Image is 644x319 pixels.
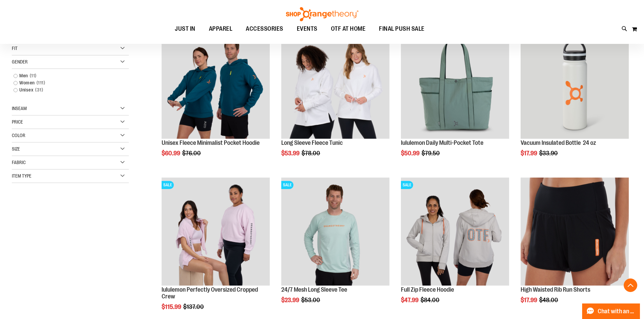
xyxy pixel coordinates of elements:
[517,27,632,174] div: product
[10,79,122,86] a: Women111
[401,150,421,157] span: $50.99
[281,139,343,146] a: Long Sleeve Fleece Tunic
[12,46,18,51] span: Fit
[422,150,441,157] span: $79.50
[281,286,347,293] a: 24/7 Mesh Long Sleeve Tee
[281,150,301,157] span: $53.99
[281,297,300,303] span: $23.99
[158,27,273,174] div: product
[12,146,20,152] span: Size
[10,72,122,79] a: Men11
[33,86,45,94] span: 31
[162,31,270,140] a: Unisex Fleece Minimalist Pocket Hoodie
[162,139,260,146] a: Unisex Fleece Minimalist Pocket Hoodie
[301,297,321,303] span: $53.00
[372,21,431,36] a: FINAL PUSH SALE
[598,308,636,315] span: Chat with an Expert
[35,79,47,86] span: 111
[175,21,195,36] span: JUST IN
[10,86,122,94] a: Unisex31
[12,160,26,165] span: Fabric
[162,286,258,300] a: lululemon Perfectly Oversized Cropped Crew
[162,178,270,287] a: lululemon Perfectly Oversized Cropped CrewSALE
[624,278,637,292] button: Back To Top
[246,21,283,36] span: ACCESSORIES
[521,31,629,139] img: Vacuum Insulated Bottle 24 oz
[521,139,596,146] a: Vacuum Insulated Bottle 24 oz
[421,297,440,303] span: $84.00
[12,173,31,179] span: Item Type
[162,303,182,310] span: $115.99
[521,286,590,293] a: High Waisted Rib Run Shorts
[324,21,373,37] a: OTF AT HOME
[162,150,181,157] span: $60.99
[398,27,512,174] div: product
[285,7,359,21] img: Shop Orangetheory
[401,31,509,140] a: lululemon Daily Multi-Pocket ToteSALE
[162,31,270,139] img: Unisex Fleece Minimalist Pocket Hoodie
[521,297,538,303] span: $17.99
[401,297,420,303] span: $47.99
[539,297,559,303] span: $48.00
[168,21,202,37] a: JUST IN
[183,303,205,310] span: $137.00
[297,21,317,36] span: EVENTS
[401,31,509,139] img: lululemon Daily Multi-Pocket Tote
[290,21,324,37] a: EVENTS
[182,150,202,157] span: $76.00
[12,133,25,138] span: Color
[521,178,629,287] a: High Waisted Rib Run Shorts
[281,178,389,286] img: Main Image of 1457095
[401,286,454,293] a: Full Zip Fleece Hoodie
[202,21,239,37] a: APPAREL
[302,150,321,157] span: $78.00
[521,178,629,286] img: High Waisted Rib Run Shorts
[401,181,413,189] span: SALE
[582,303,640,319] button: Chat with an Expert
[12,119,23,125] span: Price
[12,106,27,111] span: Inseam
[28,72,38,79] span: 11
[401,139,483,146] a: lululemon Daily Multi-Pocket Tote
[209,21,233,36] span: APPAREL
[281,31,389,139] img: Product image for Fleece Long Sleeve
[521,150,538,157] span: $17.99
[401,178,509,287] a: Main Image of 1457091SALE
[331,21,366,36] span: OTF AT HOME
[239,21,290,37] a: ACCESSORIES
[401,178,509,286] img: Main Image of 1457091
[162,181,174,189] span: SALE
[162,178,270,286] img: lululemon Perfectly Oversized Cropped Crew
[281,31,389,140] a: Product image for Fleece Long SleeveSALE
[539,150,559,157] span: $33.90
[12,59,28,64] span: Gender
[278,27,393,174] div: product
[521,31,629,140] a: Vacuum Insulated Bottle 24 ozSALE
[281,181,293,189] span: SALE
[379,21,425,36] span: FINAL PUSH SALE
[281,178,389,287] a: Main Image of 1457095SALE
